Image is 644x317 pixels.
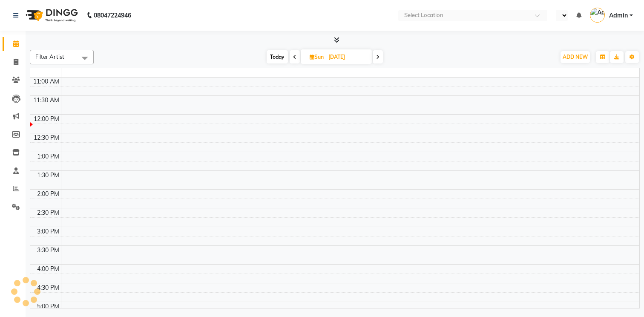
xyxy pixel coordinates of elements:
div: 12:30 PM [32,133,61,142]
div: 4:00 PM [35,265,61,274]
div: Select Location [404,11,443,20]
b: 08047224946 [94,3,131,27]
div: 11:30 AM [32,96,61,105]
img: logo [22,3,80,27]
div: 2:30 PM [35,208,61,217]
div: 1:30 PM [35,171,61,180]
div: 3:30 PM [35,246,61,255]
button: ADD NEW [561,51,590,63]
div: 11:00 AM [32,77,61,86]
span: Sun [308,54,326,60]
div: 2:00 PM [35,190,61,199]
span: Admin [609,11,628,20]
img: Admin [590,8,605,23]
input: 2025-09-07 [326,51,368,63]
div: 4:30 PM [35,283,61,292]
span: Filter Artist [35,53,64,60]
div: 1:00 PM [35,152,61,161]
span: ADD NEW [563,54,588,60]
div: 12:00 PM [32,115,61,124]
div: 5:00 PM [35,302,61,311]
span: Today [267,50,288,63]
div: 3:00 PM [35,227,61,236]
